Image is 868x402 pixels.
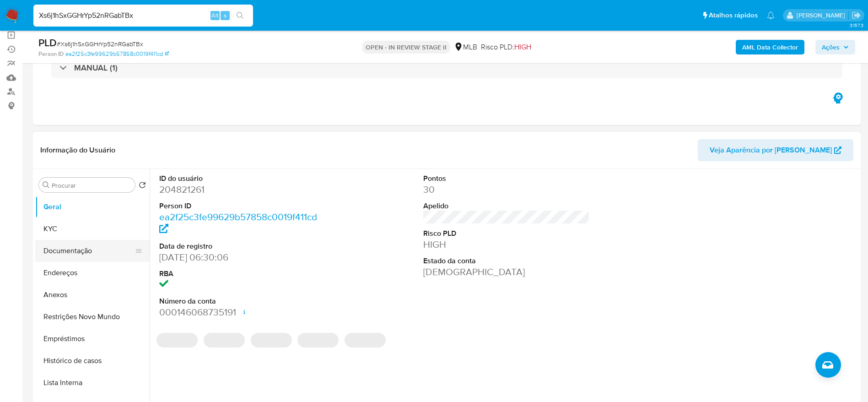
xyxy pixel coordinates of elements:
[423,183,590,196] dd: 30
[43,181,50,189] button: Procurar
[159,296,326,306] dt: Número da conta
[822,40,840,54] span: Ações
[514,42,531,52] span: HIGH
[698,139,853,161] button: Veja Aparência por [PERSON_NAME]
[159,251,326,264] dd: [DATE] 06:30:06
[51,57,842,78] div: MANUAL (1)
[423,238,590,251] dd: HIGH
[224,11,226,20] span: s
[423,174,590,184] dt: Pontos
[736,40,804,54] button: AML Data Collector
[33,10,253,22] input: Pesquise usuários ou casos...
[159,201,326,211] dt: Person ID
[35,328,150,350] button: Empréstimos
[815,40,855,54] button: Ações
[35,350,150,372] button: Histórico de casos
[423,201,590,211] dt: Apelido
[159,241,326,251] dt: Data de registro
[231,9,249,22] button: search-icon
[710,139,832,161] span: Veja Aparência por [PERSON_NAME]
[423,266,590,278] dd: [DEMOGRAPHIC_DATA]
[850,22,863,29] span: 3.157.3
[362,41,450,54] p: OPEN - IN REVIEW STAGE II
[57,39,143,49] span: # Xs6j1hSxGGHrYp52nRGabTBx
[211,11,219,20] span: Alt
[139,181,146,191] button: Retornar ao pedido padrão
[65,50,169,58] a: ea2f25c3fe99629b57858c0019f411cd
[35,240,142,262] button: Documentação
[74,63,118,73] h3: MANUAL (1)
[709,11,758,20] span: Atalhos rápidos
[454,42,477,52] div: MLB
[159,210,317,236] a: ea2f25c3fe99629b57858c0019f411cd
[35,262,150,284] button: Endereços
[742,40,798,54] b: AML Data Collector
[38,35,57,50] b: PLD
[35,306,150,328] button: Restrições Novo Mundo
[52,181,131,190] input: Procurar
[481,42,531,52] span: Risco PLD:
[423,256,590,266] dt: Estado da conta
[767,11,775,19] a: Notificações
[40,146,115,155] h1: Informação do Usuário
[797,11,848,20] p: eduardo.dutra@mercadolivre.com
[159,183,326,196] dd: 204821261
[852,11,861,20] a: Sair
[159,174,326,184] dt: ID do usuário
[35,196,150,218] button: Geral
[35,284,150,306] button: Anexos
[159,269,326,279] dt: RBA
[35,372,150,394] button: Lista Interna
[38,50,64,58] b: Person ID
[423,228,590,239] dt: Risco PLD
[159,306,326,319] dd: 000146068735191
[35,218,150,240] button: KYC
